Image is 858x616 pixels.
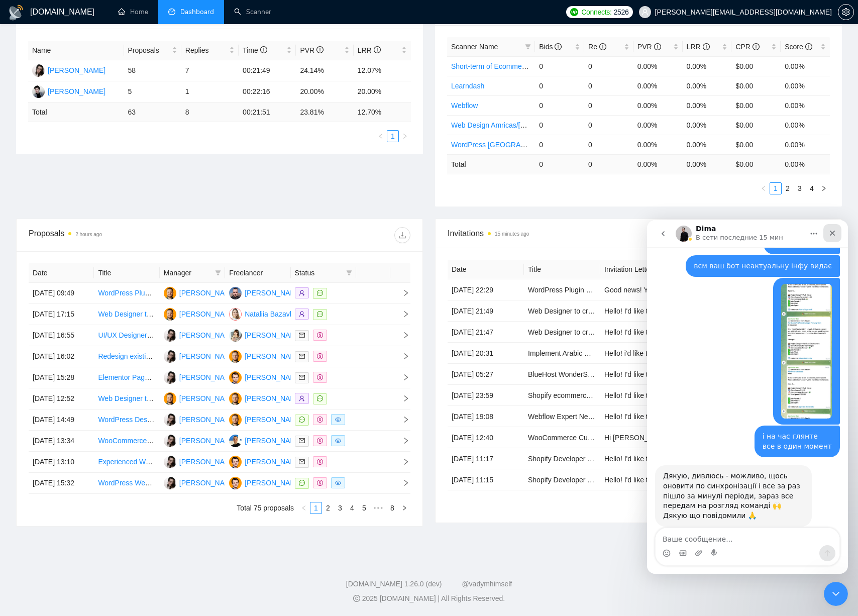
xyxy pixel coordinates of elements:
td: $0.00 [731,95,781,115]
td: $0.00 [731,76,781,95]
div: і на час глянтевсе в один момент [108,206,193,237]
a: PK[PERSON_NAME] [164,415,237,423]
button: Отправить сообщение… [172,325,188,341]
span: Manager [164,267,211,278]
div: Dima говорит… [8,245,193,329]
td: WordPress Plugin Developer Needed for E-Commerce Site [524,279,600,300]
span: setting [838,8,853,16]
a: Shopify ecommerce developemnt [528,391,632,399]
button: right [398,502,410,514]
span: Re [588,43,606,51]
td: [DATE] 21:49 [448,300,524,322]
a: SG[PERSON_NAME] [229,457,302,465]
td: [DATE] 16:55 [29,325,94,346]
a: 2 [782,183,793,194]
span: message [299,417,305,423]
img: PK [164,414,176,426]
div: всм ваш бот неактуальну інфу видає [39,35,193,57]
div: oleksandr@webhelpagency.com говорит… [8,58,193,206]
span: right [394,311,409,318]
a: searchScanner [234,8,271,16]
td: $0.00 [731,56,781,76]
a: MS[PERSON_NAME] [229,288,302,296]
td: $0.00 [731,115,781,135]
textarea: Ваше сообщение... [9,308,192,325]
button: Средство выбора GIF-файла [32,329,40,337]
a: PK[PERSON_NAME] [164,352,237,360]
span: mail [299,459,305,465]
a: PK[PERSON_NAME] [32,66,105,74]
a: 1 [387,131,398,142]
span: mail [299,374,305,380]
p: В сети последние 15 мин [49,13,136,23]
th: Manager [160,263,225,283]
img: PK [164,477,176,489]
td: 0.00 % [683,154,732,174]
span: mail [299,332,305,338]
li: Next Page [399,130,411,142]
th: Date [448,260,524,279]
button: download [394,227,410,243]
div: [PERSON_NAME] [48,65,105,76]
div: [PERSON_NAME] [179,393,237,404]
span: right [401,505,407,511]
li: Previous Page [758,182,770,194]
button: left [375,130,387,142]
img: SG [229,371,242,384]
div: [PERSON_NAME] [179,287,237,298]
a: Experienced Wordpress Developer [98,458,207,466]
td: 23.81 % [296,102,353,122]
td: 0 [584,95,633,115]
a: PK[PERSON_NAME] [164,331,237,339]
span: Scanner Name [451,43,498,51]
td: 0.00% [633,76,683,95]
a: 3 [794,183,805,194]
td: WordPress Plugin Developer Needed for E-Commerce Site [94,283,159,304]
a: Shopify Developer & E-Commerce Operations Expert (Phased Project) [528,476,748,484]
a: AC[PERSON_NAME] [164,288,237,296]
td: [DATE] 20:31 [448,343,524,364]
a: Web Designer to create visuals for multiple websites (Russian speaking) [98,394,323,402]
li: 3 [334,502,346,514]
a: PK[PERSON_NAME] [164,436,237,444]
li: 3 [794,182,806,194]
div: Закрыть [176,4,194,22]
td: 0.00 % [781,154,830,174]
button: left [758,182,770,194]
div: [PERSON_NAME] [179,372,237,383]
a: AC[PERSON_NAME] [229,394,302,402]
a: Elementor Page Builder Needed for One-Page Design [98,373,267,381]
td: $0.00 [731,135,781,154]
img: PK [164,456,176,468]
iframe: Intercom live chat [824,582,848,606]
td: 0.00% [781,95,830,115]
th: Date [29,263,94,283]
span: Dashboard [180,8,214,16]
a: PK[PERSON_NAME] [164,373,237,381]
td: Total [447,154,535,174]
a: homeHome [118,8,148,16]
a: UI/UX Designer for Business Website Redesign in [GEOGRAPHIC_DATA] [98,331,329,339]
a: 3 [335,502,346,514]
a: AC[PERSON_NAME] [164,310,237,318]
td: 0.00% [781,56,830,76]
li: 5 [358,502,370,514]
th: Proposals [124,41,181,60]
span: Proposals [128,45,170,56]
span: info-circle [599,43,606,50]
td: 0.00% [633,115,683,135]
div: [PERSON_NAME] [245,393,302,404]
td: 8 [181,102,239,122]
span: info-circle [555,43,562,50]
td: 0.00% [633,95,683,115]
img: VS [229,329,242,342]
td: Implement Arabic with RTL on our WooCommerce Website [524,343,600,364]
td: 00:22:16 [239,81,296,102]
iframe: Intercom live chat [647,220,848,574]
a: WordPress [GEOGRAPHIC_DATA] [451,141,561,149]
div: [PERSON_NAME] [179,414,237,425]
div: [PERSON_NAME] [245,414,302,425]
span: PVR [300,46,324,54]
img: logo [8,5,24,21]
span: right [402,133,408,139]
